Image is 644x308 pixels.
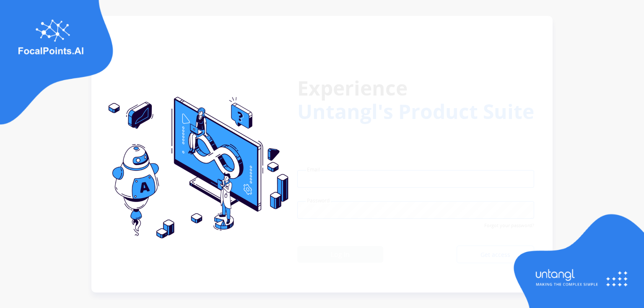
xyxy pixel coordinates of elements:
[307,166,320,173] label: Email
[101,97,288,239] img: login-img
[297,100,534,123] h1: Untangl's Product Suite
[457,246,534,263] a: Get access
[474,251,517,259] span: Get access
[510,213,644,308] img: login-img
[484,219,534,229] span: Forgot your password?
[297,246,383,263] button: Log In
[297,70,534,106] h1: Experience
[307,197,330,204] label: Password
